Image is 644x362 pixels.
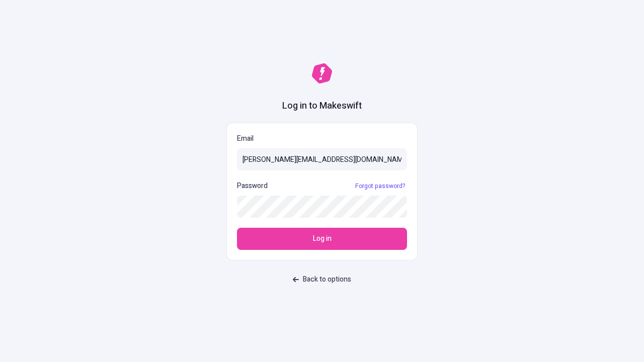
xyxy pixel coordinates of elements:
[303,274,351,285] span: Back to options
[237,133,407,144] p: Email
[237,228,407,250] button: Log in
[282,100,362,113] h1: Log in to Makeswift
[287,270,357,289] button: Back to options
[313,233,332,244] span: Log in
[237,148,407,170] input: Email
[237,180,268,192] p: Password
[353,182,407,190] a: Forgot password?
